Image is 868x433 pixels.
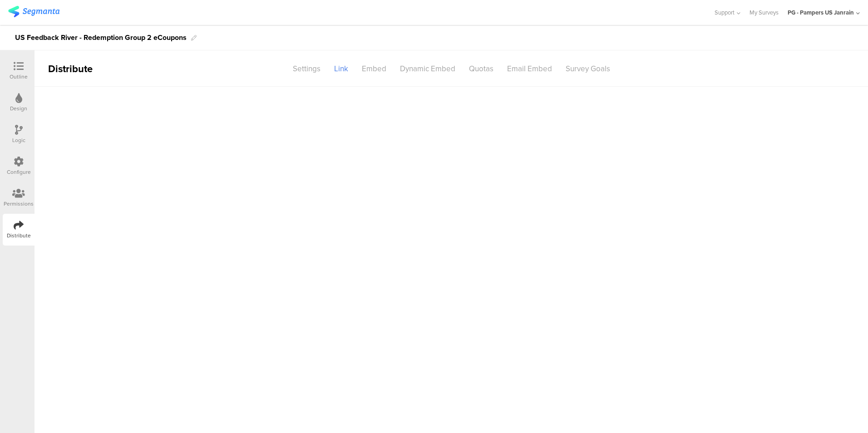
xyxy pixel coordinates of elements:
img: segmanta logo [8,6,59,17]
span: Support [715,8,735,17]
div: Embed [355,61,393,77]
div: US Feedback River - Redemption Group 2 eCoupons [15,30,187,45]
div: Distribute [7,231,31,240]
div: Email Embed [500,61,559,77]
div: Settings [286,61,327,77]
div: Dynamic Embed [393,61,462,77]
div: Distribute [35,61,139,76]
div: Link [327,61,355,77]
div: Quotas [462,61,500,77]
div: Design [10,104,27,113]
div: Configure [7,168,31,176]
div: Logic [12,136,25,144]
div: PG - Pampers US Janrain [788,8,854,17]
div: Survey Goals [559,61,617,77]
div: Outline [10,73,28,81]
div: Permissions [4,200,34,208]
